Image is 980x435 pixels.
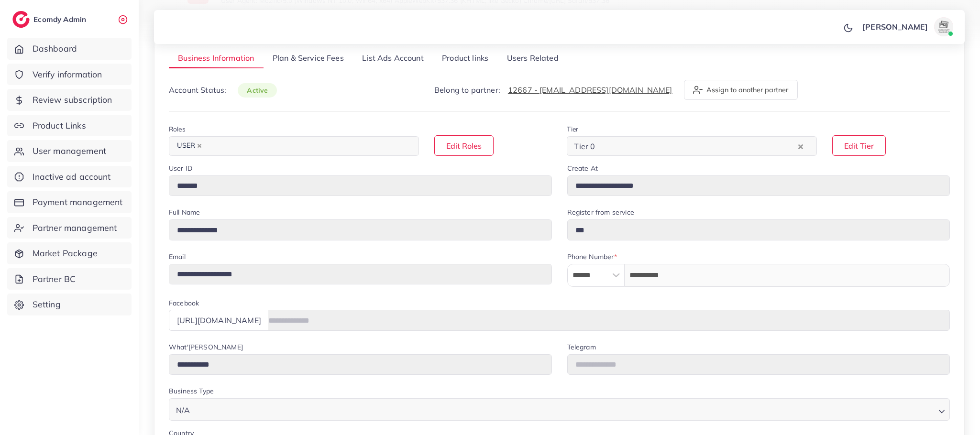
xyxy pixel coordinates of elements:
[497,48,567,69] a: Users Related
[857,17,957,36] a: [PERSON_NAME]avatar
[33,298,61,311] span: Setting
[7,38,132,60] a: Dashboard
[207,139,407,153] input: Search for option
[7,64,132,86] a: Verify information
[169,84,277,96] p: Account Status:
[598,139,796,153] input: Search for option
[934,17,953,36] img: avatar
[169,342,243,352] label: What'[PERSON_NAME]
[434,135,494,156] button: Edit Roles
[508,85,672,95] a: 12667 - [EMAIL_ADDRESS][DOMAIN_NAME]
[567,252,617,261] label: Phone Number
[7,217,132,239] a: Partner management
[33,94,112,106] span: Review subscription
[832,135,886,156] button: Edit Tier
[169,48,264,69] a: Business Information
[567,342,596,352] label: Telegram
[7,294,132,315] a: Setting
[238,83,277,98] span: active
[169,252,186,261] label: Email
[7,242,132,264] a: Market Package
[12,11,30,28] img: logo
[169,124,186,134] label: Roles
[193,401,935,417] input: Search for option
[7,268,132,290] a: Partner BC
[7,115,132,137] a: Product Links
[567,207,634,217] label: Register from service
[572,139,597,153] span: Tier 0
[567,136,817,156] div: Search for option
[7,89,132,111] a: Review subscription
[353,48,433,69] a: List Ads Account
[434,84,672,96] p: Belong to partner:
[33,247,98,260] span: Market Package
[33,43,77,55] span: Dashboard
[169,298,199,308] label: Facebook
[33,273,76,285] span: Partner BC
[169,136,419,156] div: Search for option
[433,48,497,69] a: Product links
[33,171,111,183] span: Inactive ad account
[169,207,200,217] label: Full Name
[33,15,88,24] h2: Ecomdy Admin
[567,124,578,134] label: Tier
[684,80,798,100] button: Assign to another partner
[174,403,192,417] span: N/A
[798,141,803,152] button: Clear Selected
[173,139,206,152] span: USER
[169,386,214,396] label: Business Type
[33,196,123,208] span: Payment management
[7,140,132,162] a: User management
[264,48,353,69] a: Plan & Service Fees
[862,21,928,33] p: [PERSON_NAME]
[169,398,950,421] div: Search for option
[197,143,202,148] button: Deselect USER
[169,163,192,173] label: User ID
[7,166,132,188] a: Inactive ad account
[33,120,86,132] span: Product Links
[33,145,106,157] span: User management
[12,11,88,28] a: logoEcomdy Admin
[567,163,598,173] label: Create At
[7,191,132,213] a: Payment management
[33,68,102,81] span: Verify information
[33,222,117,234] span: Partner management
[169,310,269,330] div: [URL][DOMAIN_NAME]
